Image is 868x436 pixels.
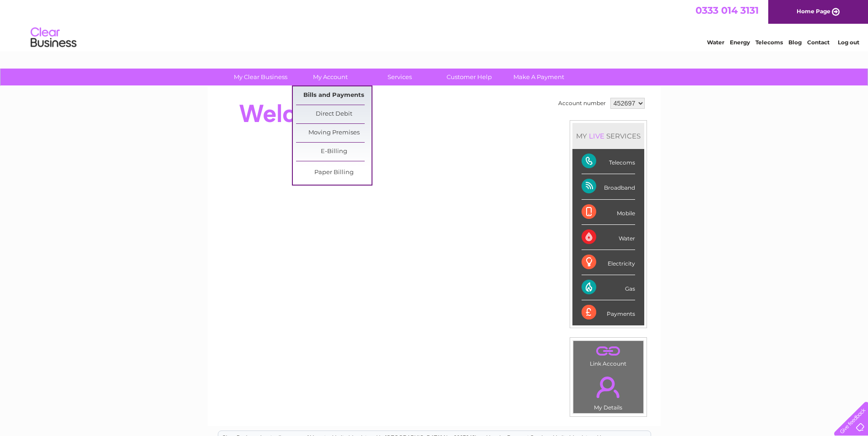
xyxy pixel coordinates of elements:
[573,369,644,414] td: My Details
[576,371,641,403] a: .
[807,39,830,46] a: Contact
[296,105,372,123] a: Direct Debit
[223,69,298,85] a: My Clear Business
[296,124,372,142] a: Moving Premises
[296,143,372,161] a: E-Billing
[556,96,608,111] td: Account number
[573,340,644,369] td: Link Account
[730,39,750,46] a: Energy
[755,39,783,46] a: Telecoms
[582,200,635,225] div: Mobile
[30,24,77,52] img: logo.png
[501,69,577,85] a: Make A Payment
[431,69,507,85] a: Customer Help
[582,149,635,174] div: Telecoms
[572,123,644,149] div: MY SERVICES
[292,69,368,85] a: My Account
[582,225,635,250] div: Water
[582,300,635,325] div: Payments
[582,174,635,199] div: Broadband
[576,343,641,359] a: .
[838,39,859,46] a: Log out
[218,5,651,44] div: Clear Business is a trading name of Verastar Limited (registered in [GEOGRAPHIC_DATA] No. 3667643...
[362,69,437,85] a: Services
[695,5,759,16] a: 0333 014 3131
[582,275,635,300] div: Gas
[296,164,372,182] a: Paper Billing
[582,250,635,275] div: Electricity
[707,39,724,46] a: Water
[788,39,802,46] a: Blog
[587,132,606,140] div: LIVE
[296,86,372,105] a: Bills and Payments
